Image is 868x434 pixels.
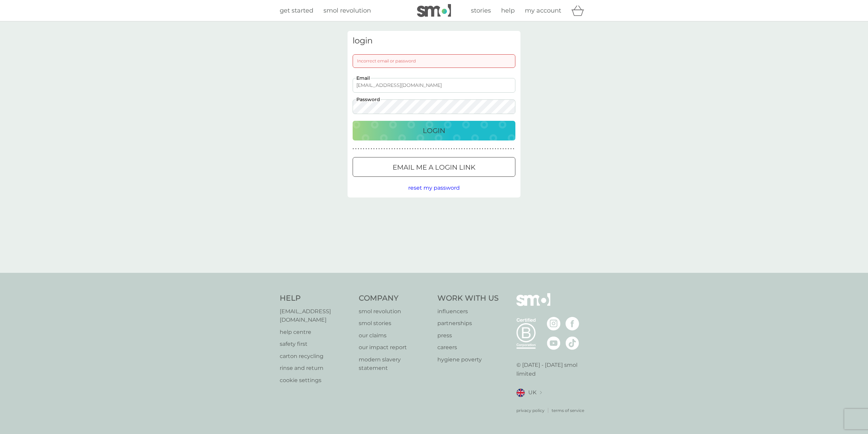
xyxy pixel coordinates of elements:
[353,54,515,68] div: Incorrect email or password
[355,147,357,151] p: ●
[371,147,372,151] p: ●
[471,7,491,14] span: stories
[437,331,499,340] a: press
[376,147,377,151] p: ●
[459,147,460,151] p: ●
[422,147,424,151] p: ●
[420,147,421,151] p: ●
[437,307,499,316] a: influencers
[440,147,442,151] p: ●
[453,147,455,151] p: ●
[516,293,550,316] img: smol
[280,307,352,324] a: [EMAIL_ADDRESS][DOMAIN_NAME]
[547,336,560,350] img: visit the smol Youtube page
[386,147,388,151] p: ●
[510,147,512,151] p: ●
[437,319,499,328] a: partnerships
[280,352,352,361] a: carton recycling
[394,147,395,151] p: ●
[412,147,413,151] p: ●
[508,147,509,151] p: ●
[437,343,499,352] p: careers
[323,6,371,16] a: smol revolution
[408,184,460,192] button: reset my password
[477,147,478,151] p: ●
[399,147,400,151] p: ●
[464,147,465,151] p: ●
[566,336,579,350] img: visit the smol Tiktok page
[501,6,515,16] a: help
[456,147,457,151] p: ●
[397,147,398,151] p: ●
[571,4,588,17] div: basket
[323,7,371,14] span: smol revolution
[472,147,473,151] p: ●
[407,147,408,151] p: ●
[415,147,416,151] p: ●
[359,293,431,304] h4: Company
[359,307,431,316] p: smol revolution
[443,147,445,151] p: ●
[359,355,431,373] a: modern slavery statement
[513,147,514,151] p: ●
[366,147,367,151] p: ●
[359,343,431,352] a: our impact report
[433,147,434,151] p: ●
[451,147,452,151] p: ●
[435,147,437,151] p: ●
[353,36,515,46] h3: login
[417,4,451,17] img: smol
[525,7,561,14] span: my account
[540,391,542,395] img: select a new location
[502,147,504,151] p: ●
[474,147,475,151] p: ●
[525,6,561,16] a: my account
[402,147,403,151] p: ●
[393,162,475,173] p: Email me a login link
[280,340,352,348] a: safety first
[368,147,370,151] p: ●
[280,293,352,304] h4: Help
[495,147,496,151] p: ●
[552,407,584,414] p: terms of service
[446,147,447,151] p: ●
[423,125,445,136] p: Login
[516,389,525,397] img: UK flag
[353,147,354,151] p: ●
[359,331,431,340] a: our claims
[430,147,432,151] p: ●
[358,147,359,151] p: ●
[505,147,507,151] p: ●
[410,147,411,151] p: ●
[516,407,545,414] p: privacy policy
[482,147,483,151] p: ●
[405,147,406,151] p: ●
[448,147,450,151] p: ●
[469,147,470,151] p: ●
[378,147,380,151] p: ●
[487,147,489,151] p: ●
[492,147,494,151] p: ●
[408,185,460,191] span: reset my password
[280,328,352,337] a: help centre
[437,355,499,364] a: hygiene poverty
[363,147,364,151] p: ●
[280,364,352,373] a: rinse and return
[389,147,390,151] p: ●
[425,147,427,151] p: ●
[497,147,499,151] p: ●
[501,7,515,14] span: help
[359,319,431,328] a: smol stories
[384,147,385,151] p: ●
[438,147,439,151] p: ●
